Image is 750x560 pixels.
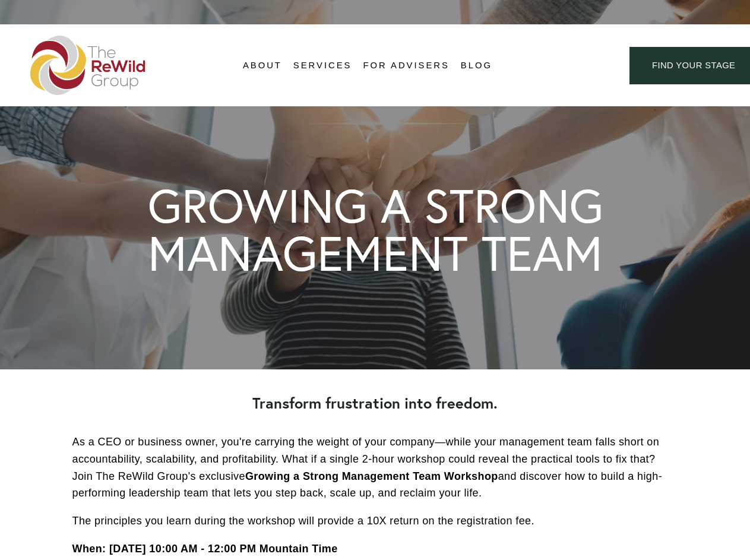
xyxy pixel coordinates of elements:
[245,470,498,482] strong: Growing a Strong Management Team Workshop
[148,182,603,229] h1: GROWING A STRONG
[72,512,678,530] p: The principles you learn during the workshop will provide a 10X return on the registration fee.
[293,57,352,75] a: folder dropdown
[72,434,678,502] p: As a CEO or business owner, you're carrying the weight of your company—while your management team...
[243,58,282,74] span: About
[363,57,449,75] a: For Advisers
[293,58,352,74] span: Services
[30,36,147,95] img: The ReWild Group
[72,543,106,555] strong: When:
[148,229,603,277] h1: MANAGEMENT TEAM
[252,393,498,413] strong: Transform frustration into freedom.
[461,57,492,75] a: Blog
[243,57,282,75] a: folder dropdown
